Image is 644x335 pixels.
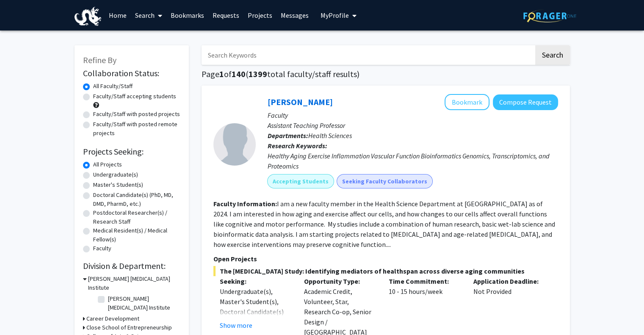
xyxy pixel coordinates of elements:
span: 140 [232,69,246,79]
label: Undergraduate(s) [93,170,138,179]
label: Master's Student(s) [93,180,143,189]
label: All Faculty/Staff [93,82,133,91]
button: Compose Request to Meghan Smith [493,94,558,110]
p: Seeking: [220,276,292,286]
a: Home [105,0,131,30]
a: Requests [208,0,243,30]
button: Show more [220,320,252,330]
h3: Career Development [86,314,139,323]
span: 1399 [249,69,267,79]
b: Departments: [268,131,308,140]
label: Medical Resident(s) / Medical Fellow(s) [93,226,180,244]
iframe: Chat [6,297,36,329]
span: 1 [219,69,224,79]
p: Time Commitment: [389,276,461,286]
p: Application Deadline: [473,276,545,286]
a: [PERSON_NAME] [268,97,333,107]
h2: Division & Department: [83,261,180,271]
span: Health Sciences [308,131,352,140]
img: Drexel University Logo [75,7,102,26]
h3: [PERSON_NAME] [MEDICAL_DATA] Institute [88,274,180,292]
button: Search [535,45,570,65]
p: Assistant Teaching Professor [268,120,558,130]
input: Search Keywords [202,45,534,65]
img: ForagerOne Logo [523,9,576,22]
p: Opportunity Type: [304,276,376,286]
mat-chip: Accepting Students [268,174,334,188]
h2: Collaboration Status: [83,68,180,78]
span: The [MEDICAL_DATA] Study: Identifying mediators of healthspan across diverse aging communities [213,266,558,276]
b: Research Keywords: [268,141,327,150]
p: Open Projects [213,254,558,264]
label: Faculty/Staff with posted remote projects [93,120,180,138]
span: Refine By [83,55,116,65]
a: Messages [276,0,313,30]
h2: Projects Seeking: [83,147,180,157]
button: Add Meghan Smith to Bookmarks [445,94,489,110]
h1: Page of ( total faculty/staff results) [202,69,570,79]
mat-chip: Seeking Faculty Collaborators [337,174,432,188]
span: My Profile [321,11,349,19]
b: Faculty Information: [213,199,277,208]
fg-read-more: I am a new faculty member in the Health Science Department at [GEOGRAPHIC_DATA] as of 2024. I am ... [213,199,555,249]
div: Healthy Aging Exercise Inflammation Vascular Function Bioinformatics Genomics, Transcriptomics, a... [268,151,558,171]
label: Faculty [93,244,111,253]
label: [PERSON_NAME] [MEDICAL_DATA] Institute [108,294,178,312]
label: Faculty/Staff accepting students [93,92,176,101]
label: Faculty/Staff with posted projects [93,110,180,119]
label: All Projects [93,160,122,169]
label: Postdoctoral Researcher(s) / Research Staff [93,208,180,226]
a: Bookmarks [166,0,208,30]
a: Projects [243,0,276,30]
a: Search [131,0,166,30]
label: Doctoral Candidate(s) (PhD, MD, DMD, PharmD, etc.) [93,191,180,208]
h3: Close School of Entrepreneurship [86,323,172,332]
p: Faculty [268,110,558,120]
